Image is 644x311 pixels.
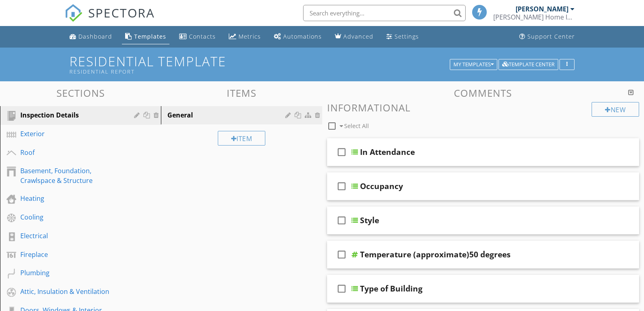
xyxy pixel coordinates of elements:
[20,287,122,296] div: Attic, Insulation & Ventilation
[65,4,82,22] img: The Best Home Inspection Software - Spectora
[335,245,348,264] i: check_box_outline_blank
[134,33,166,40] div: Templates
[344,122,369,130] span: Select All
[78,33,112,40] div: Dashboard
[360,215,379,225] div: Style
[176,29,219,44] a: Contacts
[69,54,574,75] h1: Residential Template
[20,231,122,241] div: Electrical
[189,33,216,40] div: Contacts
[516,5,568,13] div: [PERSON_NAME]
[335,211,348,230] i: check_box_outline_blank
[332,29,377,44] a: Advanced
[360,181,403,191] div: Occupancy
[360,147,415,157] div: In Attendance
[20,268,122,278] div: Plumbing
[20,110,122,120] div: Inspection Details
[502,62,555,67] div: Template Center
[493,13,575,21] div: Duffie Home Inspection
[218,131,266,146] div: Item
[327,102,640,113] h3: Informational
[516,29,578,44] a: Support Center
[239,33,261,40] div: Metrics
[383,29,422,44] a: Settings
[283,33,322,40] div: Automations
[450,59,497,70] button: My Templates
[360,250,511,259] div: Temperature (approximate)50 degrees
[161,87,322,98] h3: Items
[20,250,122,259] div: Fireplace
[20,166,122,185] div: Basement, Foundation, Crawlspace & Structure
[226,29,264,44] a: Metrics
[453,62,494,67] div: My Templates
[335,142,348,162] i: check_box_outline_blank
[69,68,452,75] div: Residential Report
[395,33,419,40] div: Settings
[335,176,348,196] i: check_box_outline_blank
[271,29,325,44] a: Automations (Basic)
[343,33,373,40] div: Advanced
[122,29,169,44] a: Templates
[88,4,155,21] span: SPECTORA
[303,5,466,21] input: Search everything...
[167,110,287,120] div: General
[20,129,122,139] div: Exterior
[499,60,558,67] a: Template Center
[20,212,122,222] div: Cooling
[65,11,155,28] a: SPECTORA
[335,279,348,298] i: check_box_outline_blank
[327,87,640,98] h3: Comments
[66,29,115,44] a: Dashboard
[527,33,575,40] div: Support Center
[499,59,558,70] button: Template Center
[20,194,122,203] div: Heating
[360,284,423,294] div: Type of Building
[20,148,122,157] div: Roof
[592,102,639,117] div: New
